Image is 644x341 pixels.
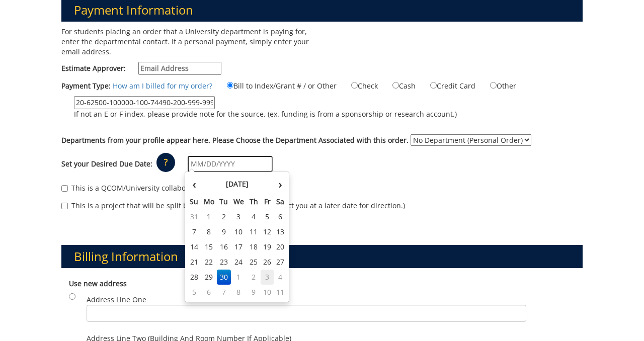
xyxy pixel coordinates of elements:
[61,62,221,75] label: Estimate Approver:
[231,209,247,224] td: 3
[217,194,231,209] th: Tu
[217,270,231,285] td: 30
[418,80,475,91] label: Credit Card
[201,254,217,270] td: 22
[61,81,111,91] label: Payment Type:
[187,194,201,209] th: Su
[247,194,261,209] th: Th
[61,27,314,57] p: For students placing an order that a University department is paying for, enter the departmental ...
[430,82,437,89] input: Credit Card
[187,270,201,285] td: 28
[69,279,127,288] b: Use new address
[274,254,287,270] td: 27
[351,82,358,89] input: Check
[247,270,261,285] td: 2
[74,109,457,119] p: If not an E or F index, please provide note for the source. (ex. funding is from a sponsorship or...
[274,174,287,194] th: ›
[187,239,201,254] td: 14
[61,245,583,268] h3: Billing Information
[231,270,247,285] td: 1
[261,285,274,300] td: 10
[187,285,201,300] td: 5
[138,62,221,75] input: Estimate Approver:
[201,285,217,300] td: 6
[87,295,526,322] label: Address Line One
[274,209,287,224] td: 6
[74,96,215,109] input: If not an E or F index, please provide note for the source. (ex. funding is from a sponsorship or...
[231,194,247,209] th: We
[261,209,274,224] td: 5
[477,80,516,91] label: Other
[201,194,217,209] th: Mo
[490,82,497,89] input: Other
[274,239,287,254] td: 20
[227,82,233,89] input: Bill to Index/Grant # / or Other
[274,224,287,239] td: 13
[261,270,274,285] td: 3
[261,239,274,254] td: 19
[61,159,152,169] label: Set your Desired Due Date:
[339,80,378,91] label: Check
[261,224,274,239] td: 12
[187,224,201,239] td: 7
[217,209,231,224] td: 2
[380,80,416,91] label: Cash
[231,224,247,239] td: 10
[61,203,68,209] input: This is a project that will be split billed. (BMC Creative will contact you at a later date for d...
[217,224,231,239] td: 9
[247,254,261,270] td: 25
[87,305,526,322] input: Address Line One
[156,153,175,172] p: ?
[188,156,273,172] input: MM/DD/YYYY
[187,209,201,224] td: 31
[231,254,247,270] td: 24
[201,239,217,254] td: 15
[217,254,231,270] td: 23
[217,239,231,254] td: 16
[61,201,405,211] label: This is a project that will be split billed. (BMC Creative will contact you at a later date for d...
[247,285,261,300] td: 9
[187,254,201,270] td: 21
[274,285,287,300] td: 11
[217,285,231,300] td: 7
[187,174,201,194] th: ‹
[247,209,261,224] td: 4
[261,194,274,209] th: Fr
[201,209,217,224] td: 1
[247,239,261,254] td: 18
[201,270,217,285] td: 29
[392,82,399,89] input: Cash
[231,285,247,300] td: 8
[61,135,409,145] label: Departments from your profile appear here. Please Choose the Department Associated with this order.
[261,254,274,270] td: 26
[61,185,68,192] input: This is a QCOM/University collaborative project.
[214,80,337,91] label: Bill to Index/Grant # / or Other
[201,224,217,239] td: 8
[201,174,274,194] th: [DATE]
[247,224,261,239] td: 11
[61,183,232,193] label: This is a QCOM/University collaborative project.
[231,239,247,254] td: 17
[113,81,212,91] a: How am I billed for my order?
[274,194,287,209] th: Sa
[274,270,287,285] td: 4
